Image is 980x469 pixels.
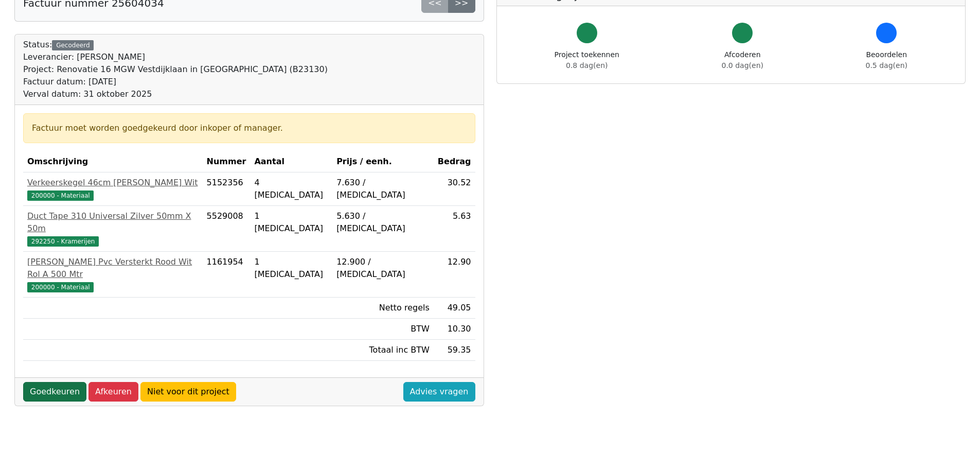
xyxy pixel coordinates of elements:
td: 12.90 [434,252,475,298]
span: 292250 - Kramerijen [27,236,99,247]
span: 0.8 dag(en) [566,61,608,70]
div: [PERSON_NAME] Pvc Versterkt Rood Wit Rol A 500 Mtr [27,256,199,281]
a: Advies vragen [403,382,475,402]
div: Factuur moet worden goedgekeurd door inkoper of manager. [32,122,467,134]
a: Afkeuren [88,382,138,402]
div: 5.630 / [MEDICAL_DATA] [336,210,430,235]
td: 30.52 [434,172,475,206]
td: 1161954 [203,252,251,298]
div: 12.900 / [MEDICAL_DATA] [336,256,430,281]
a: [PERSON_NAME] Pvc Versterkt Rood Wit Rol A 500 Mtr200000 - Materiaal [27,256,199,293]
div: Afcoderen [722,49,763,71]
div: Gecodeerd [52,40,94,50]
td: 49.05 [434,298,475,319]
div: Verval datum: 31 oktober 2025 [23,88,328,100]
a: Verkeerskegel 46cm [PERSON_NAME] Wit200000 - Materiaal [27,177,199,201]
th: Nummer [203,151,251,172]
div: 1 [MEDICAL_DATA] [254,256,328,281]
td: 10.30 [434,319,475,340]
span: 200000 - Materiaal [27,282,94,292]
div: 1 [MEDICAL_DATA] [254,210,328,235]
th: Bedrag [434,151,475,172]
div: Verkeerskegel 46cm [PERSON_NAME] Wit [27,177,199,189]
div: Duct Tape 310 Universal Zilver 50mm X 50m [27,210,199,235]
td: BTW [332,319,434,340]
a: Niet voor dit project [140,382,236,402]
th: Prijs / eenh. [332,151,434,172]
span: 0.0 dag(en) [722,61,763,70]
div: Factuur datum: [DATE] [23,76,328,88]
td: Netto regels [332,298,434,319]
td: 5529008 [203,206,251,252]
div: 7.630 / [MEDICAL_DATA] [336,177,430,201]
th: Omschrijving [23,151,203,172]
div: Project: Renovatie 16 MGW Vestdijklaan in [GEOGRAPHIC_DATA] (B23130) [23,63,328,76]
td: 59.35 [434,340,475,361]
div: Beoordelen [866,49,907,71]
a: Goedkeuren [23,382,86,402]
a: Duct Tape 310 Universal Zilver 50mm X 50m292250 - Kramerijen [27,210,199,247]
th: Aantal [250,151,332,172]
td: Totaal inc BTW [332,340,434,361]
td: 5152356 [203,172,251,206]
div: Project toekennen [555,49,619,71]
div: 4 [MEDICAL_DATA] [254,177,328,201]
div: Leverancier: [PERSON_NAME] [23,51,328,63]
td: 5.63 [434,206,475,252]
span: 0.5 dag(en) [866,61,907,70]
span: 200000 - Materiaal [27,190,94,201]
div: Status: [23,39,328,100]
